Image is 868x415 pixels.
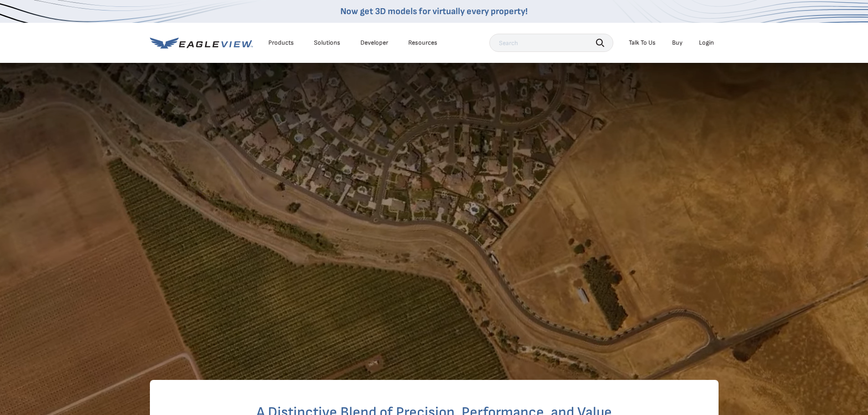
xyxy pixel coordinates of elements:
[672,39,683,47] a: Buy
[314,39,340,47] div: Solutions
[360,39,388,47] a: Developer
[340,6,528,17] a: Now get 3D models for virtually every property!
[408,39,437,47] div: Resources
[629,39,656,47] div: Talk To Us
[489,34,613,52] input: Search
[699,39,714,47] div: Login
[268,39,294,47] div: Products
